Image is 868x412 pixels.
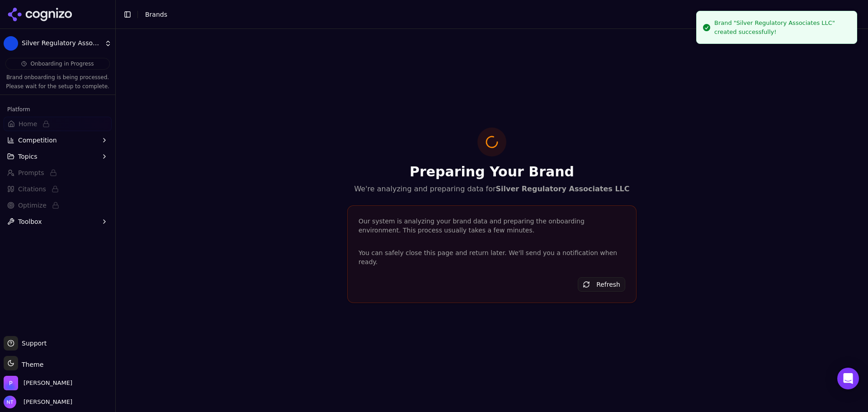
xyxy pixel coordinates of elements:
button: Open user button [4,396,72,408]
img: Nate Tower [4,396,16,408]
button: Refresh [578,277,625,292]
span: [PERSON_NAME] [20,398,72,406]
span: Brands [145,11,167,18]
span: Silver Regulatory Associates LLC [22,39,101,47]
span: Perrill [24,379,72,387]
span: Theme [18,361,43,368]
p: Brand onboarding is being processed. Please wait for the setup to complete. [5,73,110,91]
span: Support [18,339,47,348]
span: Competition [18,136,57,145]
span: Topics [18,152,38,161]
div: Our system is analyzing your brand data and preparing the onboarding environment. This process us... [359,217,625,235]
span: Citations [18,185,46,194]
span: Home [19,119,37,128]
strong: Silver Regulatory Associates LLC [496,185,630,193]
div: Brand "Silver Regulatory Associates LLC" created successfully! [714,19,849,36]
h1: Preparing Your Brand [347,164,637,180]
button: Topics [4,149,112,164]
nav: breadcrumb [145,10,167,19]
p: We're analyzing and preparing data for [347,184,637,194]
button: Open organization switcher [4,376,72,390]
span: Toolbox [18,217,42,226]
button: Competition [4,133,112,147]
div: Open Intercom Messenger [837,368,859,389]
span: Onboarding in Progress [30,60,94,67]
button: Toolbox [4,214,112,229]
p: You can safely close this page and return later. We'll send you a notification when ready. [359,248,625,266]
img: Perrill [4,376,18,390]
span: Optimize [18,201,47,210]
img: Silver Regulatory Associates LLC [4,36,18,51]
span: Prompts [18,168,44,177]
div: Platform [4,102,112,117]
